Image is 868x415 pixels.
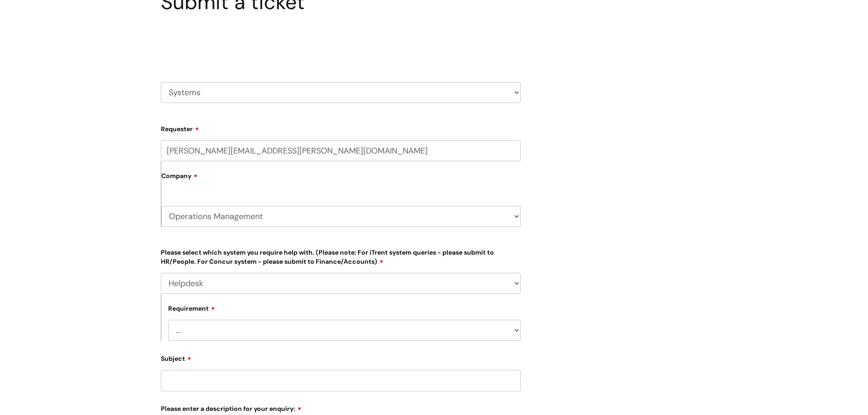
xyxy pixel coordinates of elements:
[161,122,521,133] label: Requester
[161,169,521,190] label: Company
[161,247,521,266] label: Please select which system you require help with. (Please note: For iTrent system queries - pleas...
[161,36,521,52] h2: Select issue type
[161,402,521,413] label: Please enter a description for your enquiry:
[161,352,521,363] label: Subject
[168,303,215,313] label: Requirement
[161,140,521,161] input: Email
